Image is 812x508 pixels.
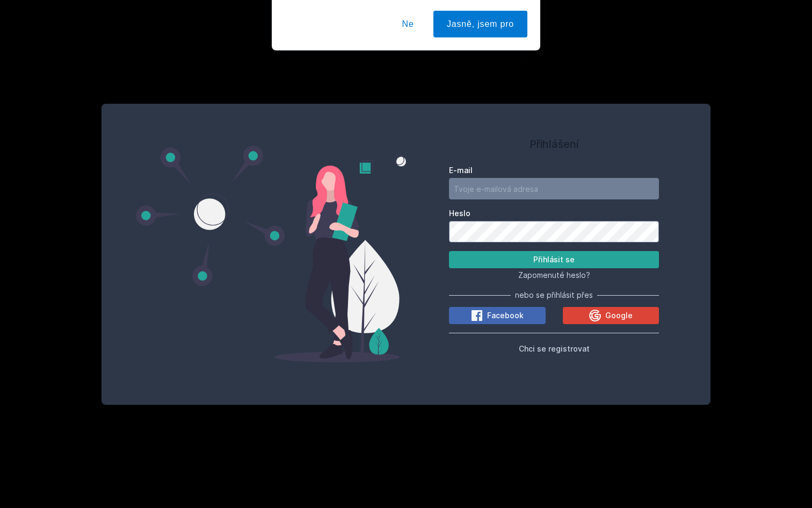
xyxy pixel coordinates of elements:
[285,13,328,56] img: notification icon
[449,178,659,199] input: Tvoje e-mailová adresa
[449,136,659,152] h1: Přihlášení
[605,310,633,321] span: Google
[449,251,659,268] button: Přihlásit se
[433,56,527,83] button: Jasně, jsem pro
[328,13,527,38] div: [PERSON_NAME] dostávat tipy ohledně studia, nových testů, hodnocení učitelů a předmětů?
[519,342,590,355] button: Chci se registrovat
[519,344,590,353] span: Chci se registrovat
[487,310,524,321] span: Facebook
[449,165,659,176] label: E-mail
[449,307,546,324] button: Facebook
[515,290,593,300] span: nebo se přihlásit přes
[449,208,659,219] label: Heslo
[518,270,590,280] span: Zapomenuté heslo?
[563,307,659,324] button: Google
[389,56,427,83] button: Ne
